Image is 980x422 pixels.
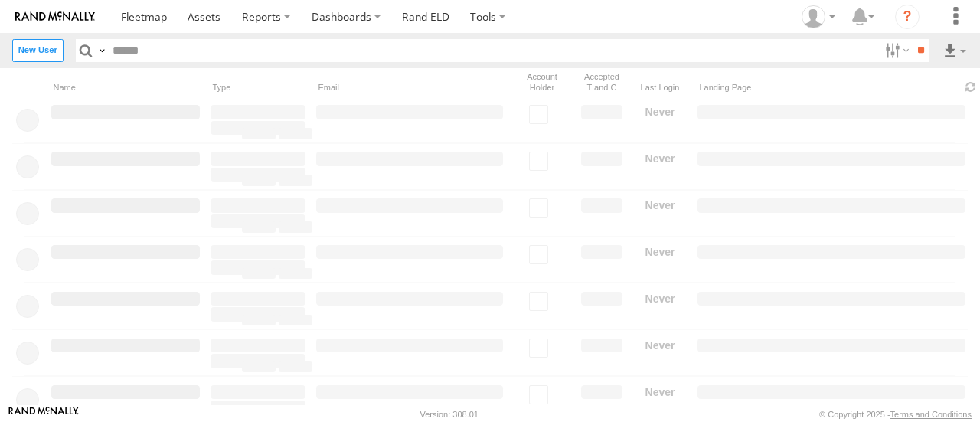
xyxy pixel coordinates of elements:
[942,39,968,61] label: Export results as...
[631,80,689,95] div: Last Login
[796,5,841,28] div: Andrea Barrios
[314,80,505,95] div: Email
[895,5,920,29] i: ?
[511,70,573,95] div: Account Holder
[420,410,479,419] div: Version: 308.01
[208,80,308,95] div: Type
[819,410,972,419] div: © Copyright 2025 -
[96,39,108,61] label: Search Query
[890,410,972,419] a: Terms and Conditions
[49,80,202,95] div: Name
[15,11,95,22] img: rand-logo.svg
[962,80,980,94] span: Refresh
[879,39,912,61] label: Search Filter Options
[695,80,955,95] div: Landing Page
[8,407,79,422] a: Visit our Website
[12,39,64,61] label: Create New User
[579,70,625,95] div: Has user accepted Terms and Conditions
